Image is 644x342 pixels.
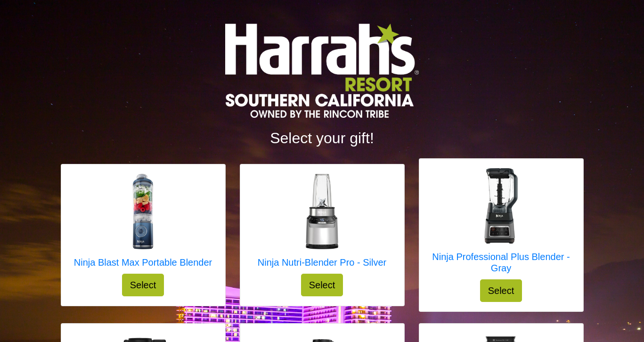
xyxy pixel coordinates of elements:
img: Ninja Nutri-Blender Pro - Silver [284,174,359,249]
h5: Ninja Professional Plus Blender - Gray [429,251,574,274]
img: Ninja Blast Max Portable Blender [105,174,180,249]
a: Ninja Nutri-Blender Pro - Silver Ninja Nutri-Blender Pro - Silver [258,174,386,274]
img: Ninja Professional Plus Blender - Gray [464,168,539,244]
button: Select [122,274,164,296]
button: Select [301,274,343,296]
h2: Select your gift! [61,129,584,147]
button: Select [480,279,522,302]
h5: Ninja Nutri-Blender Pro - Silver [258,257,386,268]
h5: Ninja Blast Max Portable Blender [74,257,212,268]
a: Ninja Professional Plus Blender - Gray Ninja Professional Plus Blender - Gray [429,168,574,279]
a: Ninja Blast Max Portable Blender Ninja Blast Max Portable Blender [74,174,212,274]
img: Logo [225,24,418,118]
